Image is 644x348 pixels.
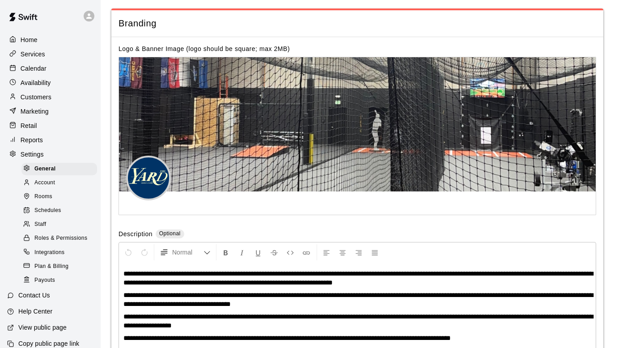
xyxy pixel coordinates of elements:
[34,165,56,174] span: General
[34,234,87,243] span: Roles & Permissions
[21,190,101,204] a: Rooms
[21,176,101,190] a: Account
[119,17,596,30] span: Branding
[21,246,101,259] a: Integrations
[7,90,93,104] a: Customers
[21,136,43,144] p: Reports
[159,230,181,237] span: Optional
[34,248,65,257] span: Integrations
[218,244,233,260] button: Format Bold
[21,78,51,87] p: Availability
[21,64,47,73] p: Calendar
[21,246,97,259] div: Integrations
[21,274,97,287] div: Payouts
[7,47,93,61] a: Services
[7,133,93,147] a: Reports
[21,162,101,176] a: General
[34,276,55,285] span: Payouts
[21,150,44,159] p: Settings
[283,244,298,260] button: Insert Code
[7,119,93,132] a: Retail
[21,232,101,246] a: Roles & Permissions
[7,62,93,75] a: Calendar
[121,244,136,260] button: Undo
[367,244,382,260] button: Justify Align
[34,262,68,271] span: Plan & Billing
[119,45,290,52] label: Logo & Banner Image (logo should be square; max 2MB)
[250,244,266,260] button: Format Underline
[119,229,153,240] label: Description
[21,163,97,175] div: General
[267,244,282,260] button: Format Strikethrough
[18,307,52,316] p: Help Center
[7,105,93,118] a: Marketing
[335,244,350,260] button: Center Align
[7,76,93,89] a: Availability
[7,33,93,47] a: Home
[21,273,101,287] a: Payouts
[21,232,97,245] div: Roles & Permissions
[299,244,314,260] button: Insert Link
[21,218,97,231] div: Staff
[21,204,97,217] div: Schedules
[18,291,50,300] p: Contact Us
[137,244,152,260] button: Redo
[18,339,79,348] p: Copy public page link
[21,93,51,102] p: Customers
[351,244,366,260] button: Right Align
[21,260,97,273] div: Plan & Billing
[21,177,97,189] div: Account
[34,192,52,201] span: Rooms
[21,50,45,59] p: Services
[21,35,38,44] p: Home
[156,244,214,260] button: Formatting Options
[21,121,37,130] p: Retail
[21,259,101,273] a: Plan & Billing
[34,206,61,215] span: Schedules
[34,220,46,229] span: Staff
[172,248,203,257] span: Normal
[21,218,101,232] a: Staff
[21,191,97,203] div: Rooms
[234,244,250,260] button: Format Italics
[21,107,49,116] p: Marketing
[21,204,101,218] a: Schedules
[18,323,67,332] p: View public page
[7,148,93,161] a: Settings
[34,178,55,187] span: Account
[319,244,334,260] button: Left Align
